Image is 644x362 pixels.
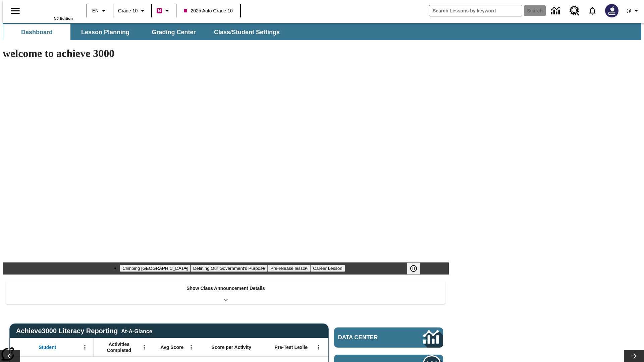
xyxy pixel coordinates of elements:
[186,342,196,352] button: Open Menu
[184,7,232,14] span: 2025 Auto Grade 10
[39,344,56,350] span: Student
[115,5,149,17] button: Grade: Grade 10, Select a grade
[5,1,25,21] button: Open side menu
[154,5,174,17] button: Boost Class color is violet red. Change class color
[3,24,70,40] button: Dashboard
[547,2,566,20] a: Data Center
[80,342,90,352] button: Open Menu
[429,5,522,16] input: search field
[623,5,644,17] button: Profile/Settings
[191,265,268,272] button: Slide 2 Defining Our Government's Purpose
[158,6,161,15] span: B
[605,4,619,17] img: Avatar
[160,344,183,350] span: Avg Score
[212,344,252,350] span: Score per Activity
[407,262,427,275] div: Pause
[140,24,207,40] button: Grading Center
[334,327,443,348] a: Data Center
[624,350,644,362] button: Lesson carousel, Next
[407,262,420,275] button: Pause
[338,334,401,341] span: Data Center
[310,265,345,272] button: Slide 4 Career Lesson
[118,7,138,14] span: Grade 10
[3,47,449,60] h1: welcome to achieve 3000
[139,342,149,352] button: Open Menu
[121,327,152,335] div: At-A-Glance
[186,285,265,292] p: Show Class Announcement Details
[54,16,73,20] span: NJ Edition
[29,3,73,16] a: Home
[275,344,308,350] span: Pre-Test Lexile
[314,342,324,352] button: Open Menu
[584,2,601,19] a: Notifications
[3,24,286,40] div: SubNavbar
[601,2,623,19] button: Select a new avatar
[6,281,445,304] div: Show Class Announcement Details
[209,24,285,40] button: Class/Student Settings
[97,341,141,353] span: Activities Completed
[626,7,631,14] span: @
[89,5,111,17] button: Language: EN, Select a language
[268,265,310,272] button: Slide 3 Pre-release lesson
[72,24,139,40] button: Lesson Planning
[29,2,73,20] div: Home
[16,327,152,335] span: Achieve3000 Literacy Reporting
[92,7,99,14] span: EN
[566,2,584,20] a: Resource Center, Will open in new tab
[3,23,641,40] div: SubNavbar
[120,265,190,272] button: Slide 1 Climbing Mount Tai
